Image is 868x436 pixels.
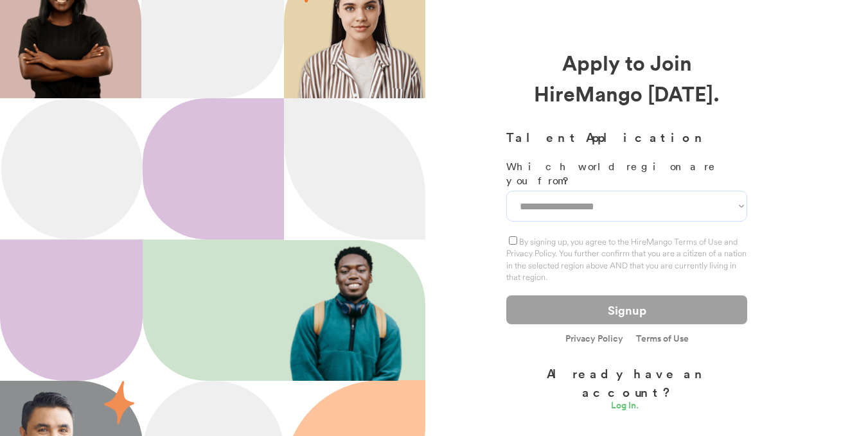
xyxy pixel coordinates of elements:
[1,98,143,240] img: Ellipse%2012
[506,295,747,324] button: Signup
[285,241,414,381] img: 202x218.png
[104,381,134,424] img: 55
[506,128,747,146] h3: Talent Application
[565,334,623,345] a: Privacy Policy
[506,364,747,401] div: Already have an account?
[611,401,643,414] a: Log In.
[506,236,747,282] label: By signing up, you agree to the HireMango Terms of Use and Privacy Policy. You further confirm th...
[636,334,689,343] a: Terms of Use
[506,47,747,109] div: Apply to Join HireMango [DATE].
[506,159,747,188] div: Which world region are you from?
